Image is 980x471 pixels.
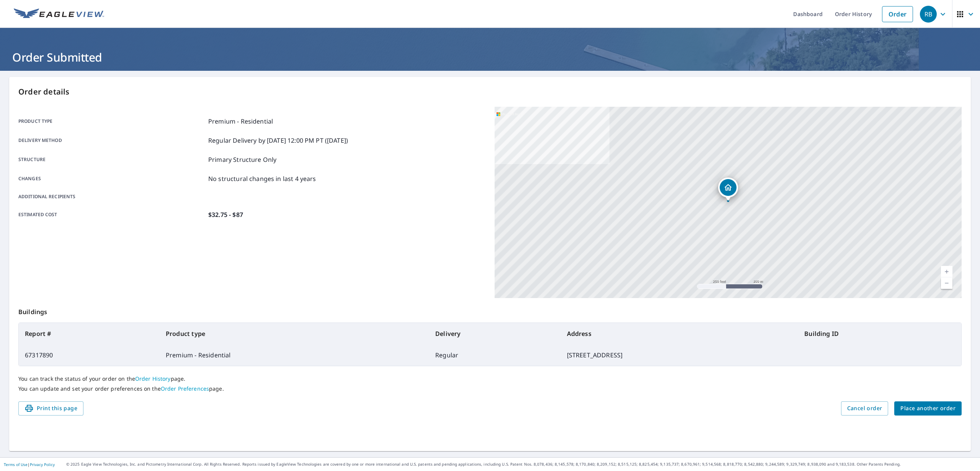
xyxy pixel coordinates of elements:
p: Product type [18,117,205,126]
button: Print this page [18,401,83,416]
a: Order Preferences [161,385,209,392]
p: Regular Delivery by [DATE] 12:00 PM PT ([DATE]) [208,136,348,145]
h1: Order Submitted [9,49,971,65]
th: Building ID [798,323,961,344]
p: Estimated cost [18,210,205,219]
td: Premium - Residential [160,344,429,366]
a: Privacy Policy [30,462,55,467]
p: Buildings [18,298,962,323]
p: No structural changes in last 4 years [208,174,316,183]
a: Current Level 17, Zoom In [941,266,952,277]
a: Order [882,6,913,22]
p: Changes [18,174,205,183]
p: You can track the status of your order on the page. [18,375,962,382]
p: $32.75 - $87 [208,210,243,219]
p: | [4,462,55,467]
th: Delivery [429,323,561,344]
p: Order details [18,86,962,98]
a: Current Level 17, Zoom Out [941,277,952,289]
p: Premium - Residential [208,117,273,126]
p: Delivery method [18,136,205,145]
img: EV Logo [14,8,104,20]
div: Dropped pin, building 1, Residential property, 101 Fairview Ave Daytona Beach, FL 32114 [718,178,738,201]
span: Print this page [24,404,77,413]
p: Structure [18,155,205,164]
th: Address [561,323,799,344]
th: Product type [160,323,429,344]
td: 67317890 [19,344,160,366]
p: © 2025 Eagle View Technologies, Inc. and Pictometry International Corp. All Rights Reserved. Repo... [66,461,976,467]
td: Regular [429,344,561,366]
p: You can update and set your order preferences on the page. [18,385,962,392]
button: Place another order [894,401,962,416]
span: Place another order [900,404,955,413]
p: Additional recipients [18,193,205,200]
td: [STREET_ADDRESS] [561,344,799,366]
div: RB [920,6,937,23]
button: Cancel order [841,401,889,416]
th: Report # [19,323,160,344]
span: Cancel order [847,404,882,413]
a: Order History [135,375,171,382]
a: Terms of Use [4,462,28,467]
p: Primary Structure Only [208,155,276,164]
